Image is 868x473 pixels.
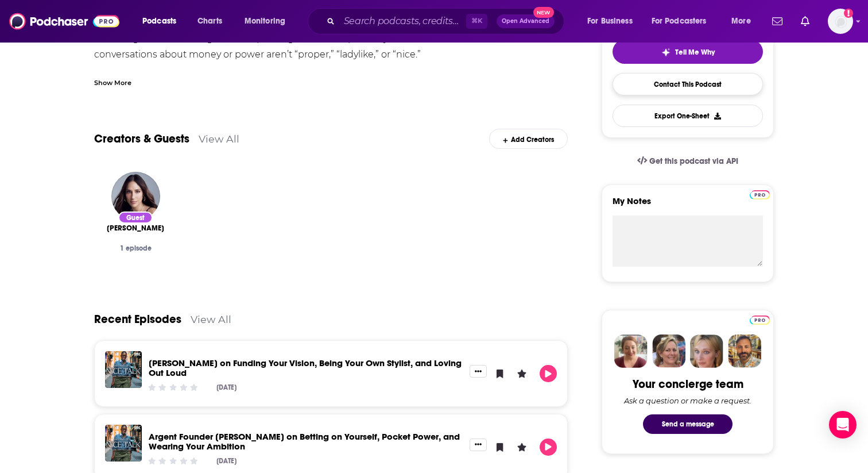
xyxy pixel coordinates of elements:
[828,9,853,34] img: User Profile
[661,48,671,57] img: tell me why sparkle
[533,7,554,18] span: New
[613,105,763,127] button: Export One-Sheet
[750,189,770,199] a: Pro website
[489,129,568,149] div: Add Creators
[105,425,142,462] img: Argent Founder Sali Christeson on Betting on Yourself, Pocket Power, and Wearing Your Ambition
[197,13,222,29] span: Charts
[690,334,723,368] img: Jules Profile
[624,396,751,405] div: Ask a question or make a request.
[94,312,181,326] a: Recent Episodes
[750,314,770,325] a: Pro website
[142,13,176,29] span: Podcasts
[587,13,633,29] span: For Business
[149,357,462,378] a: Teyana Taylor on Funding Your Vision, Being Your Own Stylist, and Loving Out Loud
[728,334,761,368] img: Jon Profile
[149,431,460,452] a: Argent Founder Sali Christeson on Betting on Yourself, Pocket Power, and Wearing Your Ambition
[199,133,239,145] a: View All
[339,12,466,30] input: Search podcasts, credits, & more...
[613,40,763,64] button: tell me why sparkleTell Me Why
[628,147,747,175] a: Get this podcast via API
[644,12,723,30] button: open menu
[768,11,787,31] a: Show notifications dropdown
[9,10,119,32] img: Podchaser - Follow, Share and Rate Podcasts
[216,457,237,465] div: [DATE]
[613,195,763,216] label: My Notes
[513,439,530,456] button: Leave a Rating
[497,14,555,28] button: Open AdvancedNew
[319,8,575,34] div: Search podcasts, credits, & more...
[643,414,733,434] button: Send a message
[731,13,751,29] span: More
[723,12,765,30] button: open menu
[118,211,153,224] div: Guest
[844,9,853,18] svg: Add a profile image
[829,411,857,439] div: Open Intercom Messenger
[491,365,509,382] button: Bookmark Episode
[466,14,487,29] span: ⌘ K
[111,172,160,221] img: Tefi Pessoa
[614,334,648,368] img: Sydney Profile
[134,12,191,30] button: open menu
[103,244,168,252] div: 1 episode
[540,439,557,456] button: Play
[828,9,853,34] span: Logged in as alignPR
[579,12,647,30] button: open menu
[191,313,231,325] a: View All
[613,73,763,95] a: Contact This Podcast
[147,456,199,465] div: Community Rating: 0 out of 5
[502,18,549,24] span: Open Advanced
[633,377,743,391] div: Your concierge team
[750,190,770,199] img: Podchaser Pro
[491,439,509,456] button: Bookmark Episode
[652,334,685,368] img: Barbara Profile
[796,11,814,31] a: Show notifications dropdown
[237,12,300,30] button: open menu
[652,13,707,29] span: For Podcasters
[190,12,229,30] a: Charts
[513,365,530,382] button: Leave a Rating
[107,224,164,233] span: [PERSON_NAME]
[540,365,557,382] button: Play
[216,383,237,391] div: [DATE]
[147,383,199,392] div: Community Rating: 0 out of 5
[105,351,142,388] img: Teyana Taylor on Funding Your Vision, Being Your Own Stylist, and Loving Out Loud
[649,156,738,166] span: Get this podcast via API
[828,9,853,34] button: Show profile menu
[470,439,487,451] button: Show More Button
[245,13,285,29] span: Monitoring
[675,48,715,57] span: Tell Me Why
[107,224,164,233] a: Tefi Pessoa
[750,316,770,325] img: Podchaser Pro
[470,365,487,378] button: Show More Button
[94,132,189,146] a: Creators & Guests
